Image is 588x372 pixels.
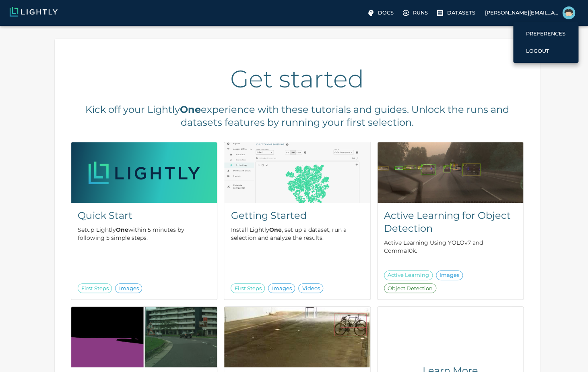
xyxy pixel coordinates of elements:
[526,47,549,55] p: Logout
[523,45,553,57] label: Logout
[526,30,565,37] p: Preferences
[523,45,569,57] a: Logout
[523,27,569,40] label: Preferences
